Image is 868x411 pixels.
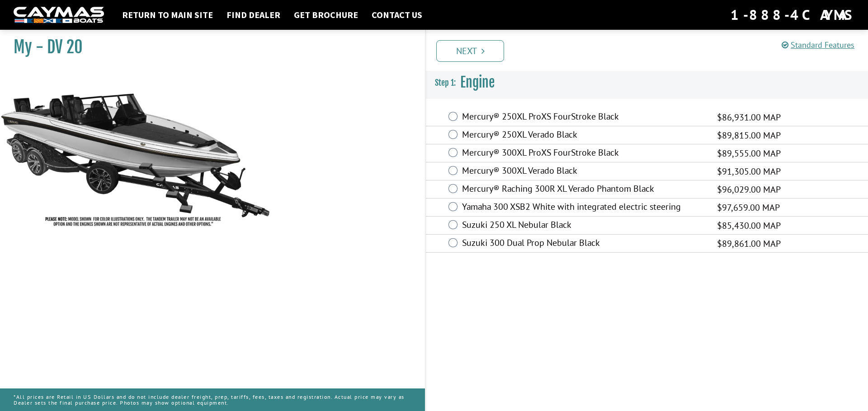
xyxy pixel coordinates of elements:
a: Return to main site [118,9,217,21]
label: Mercury® Raching 300R XL Verado Phantom Black [462,183,706,196]
span: $97,659.00 MAP [717,201,780,214]
span: $89,555.00 MAP [717,147,781,160]
label: Yamaha 300 XSB2 White with integrated electric steering [462,201,706,214]
span: $89,815.00 MAP [717,129,781,142]
a: Standard Features [782,40,854,50]
h3: Engine [426,66,868,99]
label: Mercury® 300XL Verado Black [462,165,706,178]
a: Contact Us [367,9,427,21]
span: $91,305.00 MAP [717,165,781,178]
a: Get Brochure [289,9,363,21]
label: Mercury® 250XL Verado Black [462,129,706,142]
h1: My - DV 20 [14,37,402,57]
span: $89,861.00 MAP [717,237,781,250]
ul: Pagination [434,39,868,62]
label: Mercury® 300XL ProXS FourStroke Black [462,147,706,160]
span: $85,430.00 MAP [717,219,781,232]
label: Mercury® 250XL ProXS FourStroke Black [462,111,706,124]
span: $96,029.00 MAP [717,183,781,196]
label: Suzuki 250 XL Nebular Black [462,219,706,232]
a: Next [436,40,504,62]
div: 1-888-4CAYMAS [731,5,854,25]
span: $86,931.00 MAP [717,111,781,124]
img: white-logo-c9c8dbefe5ff5ceceb0f0178aa75bf4bb51f6bca0971e226c86eb53dfe498488.png [14,7,104,23]
p: *All prices are Retail in US Dollars and do not include dealer freight, prep, tariffs, fees, taxe... [14,389,411,410]
a: Find Dealer [222,9,285,21]
label: Suzuki 300 Dual Prop Nebular Black [462,237,706,250]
